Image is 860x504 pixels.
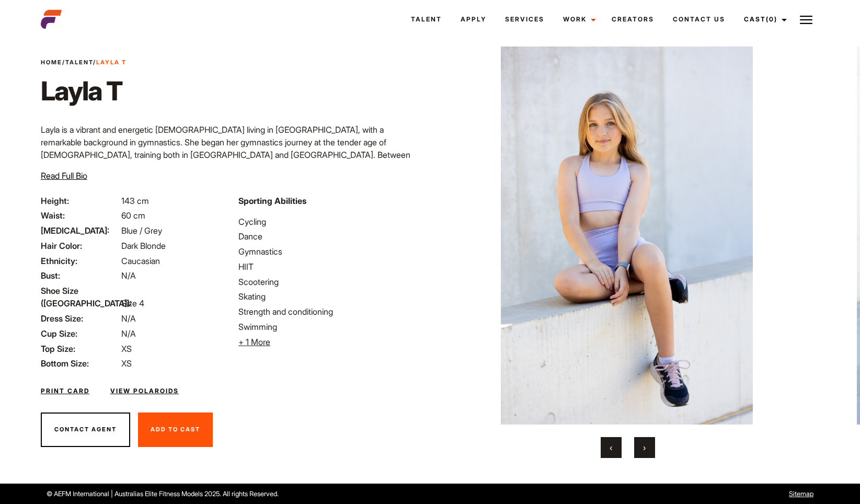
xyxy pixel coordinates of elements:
[121,196,149,206] span: 143 cm
[96,59,127,66] strong: Layla T
[602,5,663,33] a: Creators
[554,5,602,33] a: Work
[121,210,145,221] span: 60 cm
[41,58,127,67] span: / /
[151,426,200,433] span: Add To Cast
[41,9,62,30] img: cropped-aefm-brand-fav-22-square.png
[41,327,119,340] span: Cup Size:
[800,14,812,26] img: Burger icon
[496,5,554,33] a: Services
[41,284,119,310] span: Shoe Size ([GEOGRAPHIC_DATA]):
[643,442,646,453] span: Next
[138,413,213,447] button: Add To Cast
[735,5,793,33] a: Cast(0)
[41,386,89,396] a: Print Card
[238,260,423,273] li: HIIT
[41,342,119,355] span: Top Size:
[610,442,612,453] span: Previous
[121,298,144,308] span: Size 4
[121,240,166,251] span: Dark Blonde
[238,290,423,303] li: Skating
[238,230,423,243] li: Dance
[65,59,93,66] a: Talent
[110,386,179,396] a: View Polaroids
[41,209,119,222] span: Waist:
[41,312,119,325] span: Dress Size:
[41,413,130,447] button: Contact Agent
[41,123,424,211] p: Layla is a vibrant and energetic [DEMOGRAPHIC_DATA] living in [GEOGRAPHIC_DATA], with a remarkabl...
[238,196,306,206] strong: Sporting Abilities
[41,357,119,370] span: Bottom Size:
[41,255,119,267] span: Ethnicity:
[41,224,119,237] span: [MEDICAL_DATA]:
[238,276,423,288] li: Scootering
[121,225,162,236] span: Blue / Grey
[41,59,62,66] a: Home
[41,194,119,207] span: Height:
[789,490,813,498] a: Sitemap
[121,328,136,339] span: N/A
[663,5,735,33] a: Contact Us
[238,337,270,347] span: + 1 More
[121,343,132,354] span: XS
[47,489,489,499] p: © AEFM International | Australias Elite Fitness Models 2025. All rights Reserved.
[121,256,160,266] span: Caucasian
[238,320,423,333] li: Swimming
[766,15,777,23] span: (0)
[402,5,451,33] a: Talent
[238,305,423,318] li: Strength and conditioning
[41,170,87,181] span: Read Full Bio
[41,239,119,252] span: Hair Color:
[41,75,127,107] h1: Layla T
[121,270,136,281] span: N/A
[451,5,496,33] a: Apply
[238,245,423,258] li: Gymnastics
[454,47,800,425] img: 0B5A9105
[121,313,136,324] span: N/A
[121,358,132,369] span: XS
[41,169,87,182] button: Read Full Bio
[238,215,423,228] li: Cycling
[41,269,119,282] span: Bust:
